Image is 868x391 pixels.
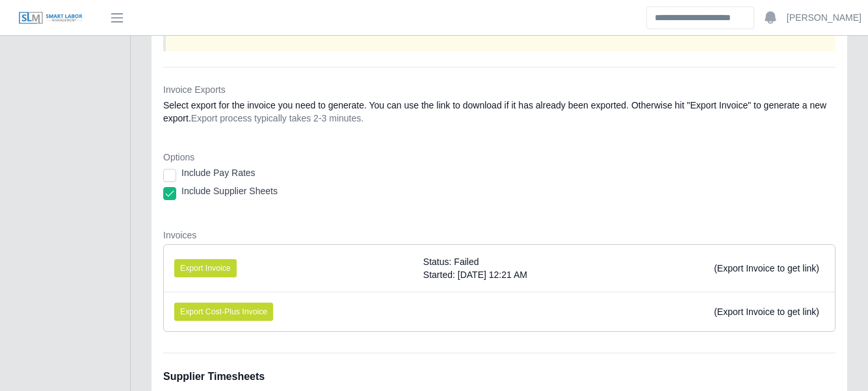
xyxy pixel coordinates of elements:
span: Export process typically takes 2-3 minutes. [191,113,363,123]
label: Include Supplier Sheets [181,184,278,197]
span: (Export Invoice to get link) [714,307,819,317]
dt: Invoices [163,229,835,242]
dt: Invoice Exports [163,83,835,96]
div: Started: [DATE] 12:21 AM [423,268,527,281]
input: Search [646,6,754,29]
img: SLM Logo [18,11,83,25]
label: Include Pay Rates [181,166,256,179]
button: Export Invoice [174,259,237,277]
a: [PERSON_NAME] [787,11,861,25]
h1: Supplier Timesheets [163,369,337,385]
dt: Options [163,151,835,164]
button: Export Cost-Plus Invoice [174,303,273,321]
span: (Export Invoice to get link) [714,263,819,273]
dd: Select export for the invoice you need to generate. You can use the link to download if it has al... [163,99,835,125]
span: Status: Failed [423,255,479,268]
